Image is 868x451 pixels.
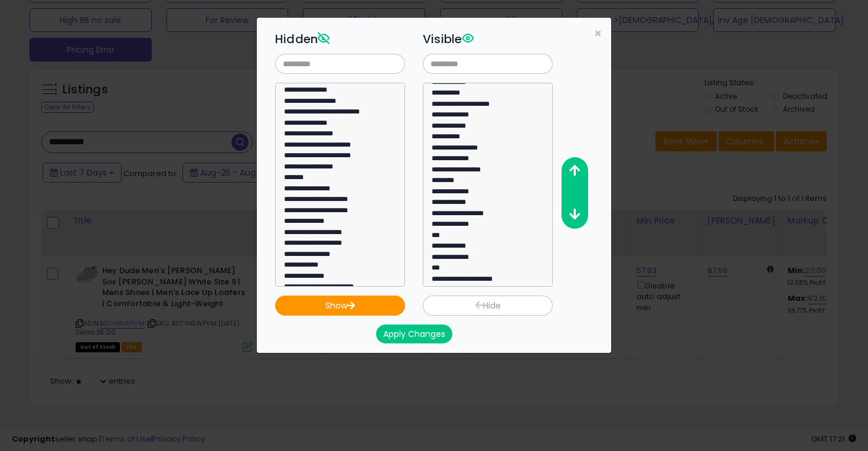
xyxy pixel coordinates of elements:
[423,30,553,48] h3: Visible
[594,25,602,42] span: ×
[376,325,452,343] button: Apply Changes
[423,296,553,316] button: Hide
[275,30,405,48] h3: Hidden
[275,296,405,316] button: Show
